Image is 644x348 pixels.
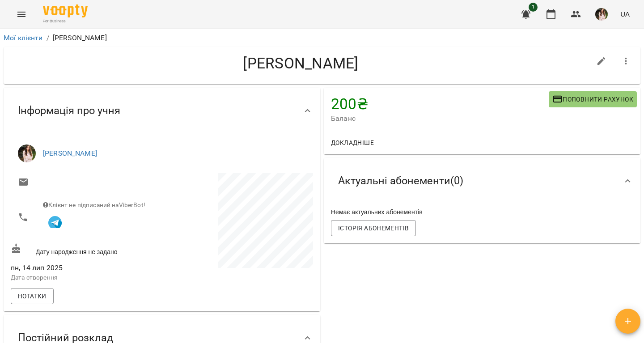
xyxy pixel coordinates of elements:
button: UA [617,6,633,22]
span: Інформація про учня [18,104,120,118]
span: Історія абонементів [338,223,409,233]
nav: breadcrumb [4,33,640,43]
img: Voopty Logo [43,4,88,17]
div: Інформація про учня [4,88,320,134]
span: Постійний розклад [18,331,113,345]
img: 0c816b45d4ae52af7ed0235fc7ac0ba2.jpg [595,8,608,21]
img: Аліна Сілко [18,144,36,162]
button: Поповнити рахунок [549,91,637,107]
span: Клієнт не підписаний на ViberBot! [43,201,145,208]
button: Клієнт підписаний на VooptyBot [43,209,67,233]
span: UA [620,9,630,19]
a: Мої клієнти [4,34,43,42]
span: пн, 14 лип 2025 [11,263,160,273]
a: [PERSON_NAME] [43,149,97,157]
span: Актуальні абонементи ( 0 ) [338,174,463,188]
button: Нотатки [11,288,54,304]
button: Історія абонементів [331,220,416,236]
span: Нотатки [18,291,47,301]
h4: 200 ₴ [331,95,549,113]
span: Баланс [331,113,549,124]
li: / [47,33,49,43]
img: Telegram [48,216,62,229]
button: Докладніше [327,135,377,151]
div: Немає актуальних абонементів [329,206,635,218]
span: 1 [529,3,538,12]
p: [PERSON_NAME] [53,33,107,43]
span: Поповнити рахунок [552,94,633,105]
button: Menu [11,4,32,25]
p: Дата створення [11,273,160,282]
div: Актуальні абонементи(0) [324,158,640,204]
h4: [PERSON_NAME] [11,54,591,72]
div: Дату народження не задано [9,242,162,258]
span: Докладніше [331,137,374,148]
span: For Business [43,18,88,24]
